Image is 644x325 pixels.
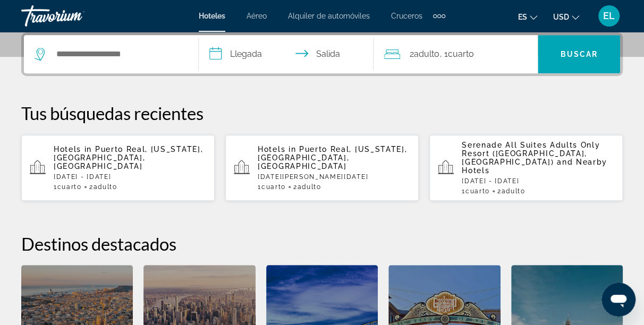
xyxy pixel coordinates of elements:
[462,141,600,166] span: Serenade All Suites Adults Only Resort ([GEOGRAPHIC_DATA], [GEOGRAPHIC_DATA])
[429,134,623,201] button: Serenade All Suites Adults Only Resort ([GEOGRAPHIC_DATA], [GEOGRAPHIC_DATA]) and Nearby Hotels[D...
[261,183,286,191] span: Cuarto
[433,7,445,24] button: Extra navigation items
[465,187,490,195] span: Cuarto
[89,183,117,191] span: 2
[93,183,117,191] span: Adulto
[518,13,527,21] span: es
[595,5,623,27] button: User Menu
[54,145,203,170] span: Puerto Real, [US_STATE], [GEOGRAPHIC_DATA], [GEOGRAPHIC_DATA]
[199,35,374,73] button: Select check in and out date
[553,13,569,21] span: USD
[21,233,623,254] h2: Destinos destacados
[439,47,473,62] span: , 1
[54,183,82,191] span: 1
[55,46,182,62] input: Search hotel destination
[601,283,635,317] iframe: Botón para iniciar la ventana de mensajería
[374,35,538,73] button: Travelers: 2 adults, 0 children
[199,12,225,20] a: Hoteles
[538,35,620,73] button: Search
[603,11,615,21] span: EL
[24,35,620,73] div: Search widget
[447,49,473,59] span: Cuarto
[54,145,92,153] span: Hotels in
[410,47,439,62] span: 2
[258,183,286,191] span: 1
[258,145,296,153] span: Hotels in
[21,2,128,30] a: Travorium
[414,49,439,59] span: Adulto
[391,12,422,20] a: Cruceros
[293,183,321,191] span: 2
[560,50,598,58] span: Buscar
[462,177,614,185] p: [DATE] - [DATE]
[225,134,419,201] button: Hotels in Puerto Real, [US_STATE], [GEOGRAPHIC_DATA], [GEOGRAPHIC_DATA][DATE][PERSON_NAME][DATE]1...
[297,183,321,191] span: Adulto
[258,145,407,170] span: Puerto Real, [US_STATE], [GEOGRAPHIC_DATA], [GEOGRAPHIC_DATA]
[462,187,490,195] span: 1
[21,134,215,201] button: Hotels in Puerto Real, [US_STATE], [GEOGRAPHIC_DATA], [GEOGRAPHIC_DATA][DATE] - [DATE]1Cuarto2Adulto
[497,187,526,195] span: 2
[247,12,267,20] a: Aéreo
[553,9,579,24] button: Change currency
[21,102,623,124] p: Tus búsquedas recientes
[462,158,607,175] span: and Nearby Hotels
[57,183,82,191] span: Cuarto
[501,187,525,195] span: Adulto
[258,173,410,181] p: [DATE][PERSON_NAME][DATE]
[518,9,537,24] button: Change language
[288,12,370,20] a: Alquiler de automóviles
[54,173,206,181] p: [DATE] - [DATE]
